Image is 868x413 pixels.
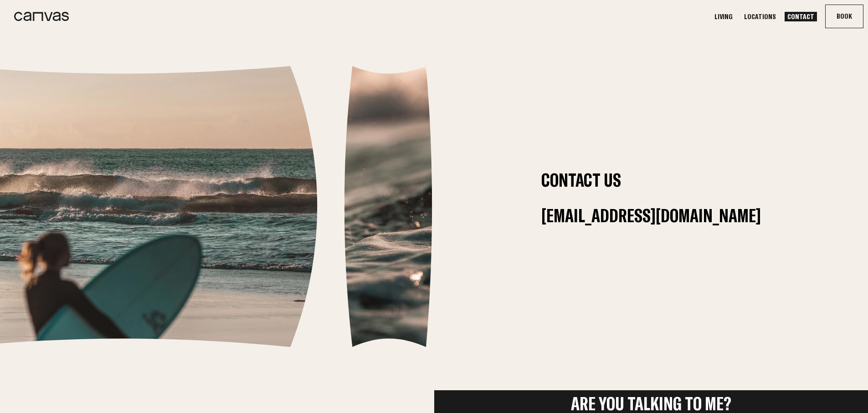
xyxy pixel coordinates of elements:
h1: Contact Us [541,171,761,189]
a: Contact [785,12,817,21]
button: Book [826,5,863,28]
a: Living [712,12,735,21]
a: Locations [741,12,779,21]
a: [EMAIL_ADDRESS][DOMAIN_NAME] [541,207,761,224]
img: f51425e637488006e53d063710fa9d9f44a46166-400x1200.jpg [344,66,434,347]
